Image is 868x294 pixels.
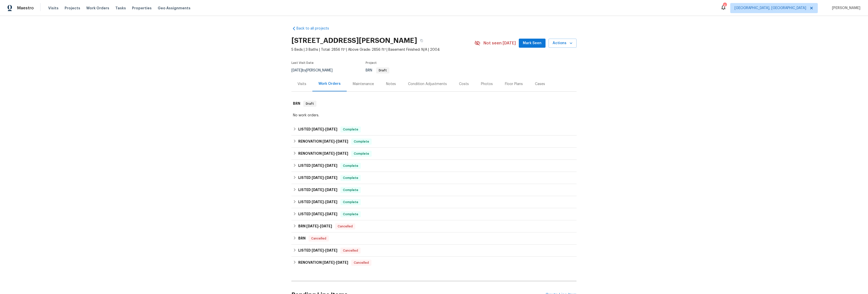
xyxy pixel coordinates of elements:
[86,6,109,11] span: Work Orders
[322,261,348,264] span: -
[312,127,337,131] span: -
[341,200,360,205] span: Complete
[291,257,577,269] div: RENOVATION [DATE]-[DATE]Cancelled
[304,101,316,106] span: Draft
[312,176,324,179] span: [DATE]
[352,260,371,265] span: Cancelled
[298,187,337,193] h6: LISTED
[723,3,726,8] div: 4
[293,113,575,118] div: No work orders.
[298,248,337,254] h6: LISTED
[291,67,339,73] div: by [PERSON_NAME]
[298,175,337,181] h6: LISTED
[325,188,337,192] span: [DATE]
[291,196,577,208] div: LISTED [DATE]-[DATE]Complete
[298,163,337,169] h6: LISTED
[459,82,469,87] div: Costs
[519,39,546,48] button: Mark Seen
[341,127,360,132] span: Complete
[377,69,389,72] span: Draft
[336,152,348,155] span: [DATE]
[353,82,374,87] div: Maintenance
[549,39,577,48] button: Actions
[312,127,324,131] span: [DATE]
[336,261,348,264] span: [DATE]
[312,200,324,204] span: [DATE]
[312,212,324,216] span: [DATE]
[298,260,348,266] h6: RENOVATION
[291,208,577,220] div: LISTED [DATE]-[DATE]Complete
[830,6,860,11] span: [PERSON_NAME]
[291,38,417,43] h2: [STREET_ADDRESS][PERSON_NAME]
[306,224,332,228] span: -
[735,6,806,11] span: [GEOGRAPHIC_DATA], [GEOGRAPHIC_DATA]
[17,6,34,11] span: Maestro
[312,164,337,167] span: -
[341,248,360,253] span: Cancelled
[325,249,337,252] span: [DATE]
[306,224,318,228] span: [DATE]
[291,245,577,257] div: LISTED [DATE]-[DATE]Cancelled
[322,152,335,155] span: [DATE]
[417,36,426,45] button: Copy Address
[341,188,360,193] span: Complete
[298,139,348,145] h6: RENOVATION
[325,176,337,179] span: [DATE]
[481,82,493,87] div: Photos
[291,61,314,64] span: Last Visit Date
[312,212,337,216] span: -
[341,175,360,180] span: Complete
[322,261,335,264] span: [DATE]
[352,151,371,156] span: Complete
[553,40,573,46] span: Actions
[312,188,324,192] span: [DATE]
[291,184,577,196] div: LISTED [DATE]-[DATE]Complete
[386,82,396,87] div: Notes
[325,212,337,216] span: [DATE]
[325,164,337,167] span: [DATE]
[312,249,337,252] span: -
[312,176,337,179] span: -
[158,6,191,11] span: Geo Assignments
[322,140,335,143] span: [DATE]
[322,152,348,155] span: -
[293,101,300,107] h6: BRN
[291,96,577,112] div: BRN Draft
[312,164,324,167] span: [DATE]
[505,82,523,87] div: Floor Plans
[322,140,348,143] span: -
[325,200,337,204] span: [DATE]
[115,6,126,10] span: Tasks
[298,199,337,205] h6: LISTED
[352,139,371,144] span: Complete
[291,123,577,136] div: LISTED [DATE]-[DATE]Complete
[298,223,332,229] h6: BRN
[132,6,152,11] span: Properties
[65,6,80,11] span: Projects
[535,82,545,87] div: Cases
[312,249,324,252] span: [DATE]
[318,81,341,86] div: Work Orders
[408,82,447,87] div: Condition Adjustments
[298,126,337,132] h6: LISTED
[291,26,340,31] a: Back to all projects
[298,235,306,242] h6: BRN
[291,160,577,172] div: LISTED [DATE]-[DATE]Complete
[312,188,337,192] span: -
[320,224,332,228] span: [DATE]
[298,211,337,217] h6: LISTED
[483,41,516,46] span: Not seen [DATE]
[336,140,348,143] span: [DATE]
[48,6,59,11] span: Visits
[325,127,337,131] span: [DATE]
[341,163,360,168] span: Complete
[291,136,577,148] div: RENOVATION [DATE]-[DATE]Complete
[298,151,348,157] h6: RENOVATION
[291,220,577,232] div: BRN [DATE]-[DATE]Cancelled
[366,69,389,72] span: BRN
[309,236,328,241] span: Cancelled
[291,69,302,72] span: [DATE]
[312,200,337,204] span: -
[291,148,577,160] div: RENOVATION [DATE]-[DATE]Complete
[297,82,306,87] div: Visits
